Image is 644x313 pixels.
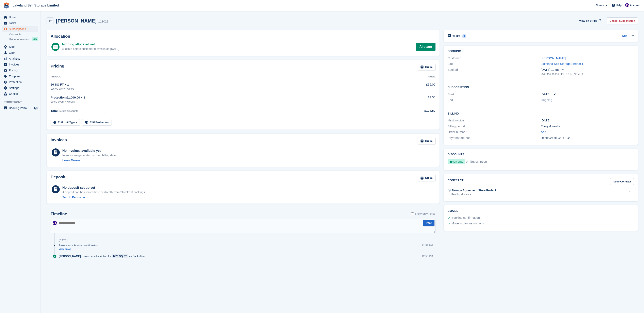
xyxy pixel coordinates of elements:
span: Coupons [9,73,33,79]
th: Total [377,74,435,80]
div: Order number [448,130,541,134]
label: Show only notes [411,212,435,216]
div: Billing period [448,124,541,129]
div: [DATE] 12:58 PM [541,68,634,72]
a: Price increases NEW [9,37,38,42]
a: menu [2,105,38,111]
span: Help [616,3,622,7]
span: Subscriptions [9,26,33,32]
a: Allocate [416,43,435,51]
span: Price increases [9,38,29,41]
span: CRM [9,50,33,56]
h2: Timeline [51,212,67,216]
h2: Discounts [448,153,634,156]
span: Booking Portal [9,105,33,111]
span: Total [51,109,58,113]
a: menu [2,73,38,79]
span: Create [596,3,604,7]
span: Pricing [9,68,33,73]
h2: [PERSON_NAME] [56,18,97,24]
a: menu [2,56,38,61]
div: Booking confirmation [451,215,480,220]
h2: Tasks [452,34,460,38]
img: Nick Aynsley [53,221,57,225]
div: End [448,98,541,102]
h2: Billing [448,111,634,115]
a: [PERSON_NAME] [541,56,566,60]
span: Storefront [4,100,40,104]
span: Before discounts [59,110,78,113]
div: Pending signature [451,193,496,196]
div: £95.00 every 4 weeks [51,87,377,91]
a: menu [2,62,38,67]
input: Show only notes [411,212,414,216]
div: Next invoice [448,118,541,123]
span: Capital [9,91,33,97]
span: Sites [9,44,33,50]
td: £95.00 [377,80,435,93]
div: [DATE] [541,118,634,123]
a: Add [541,130,546,134]
div: Site [448,62,541,66]
a: Contracts [9,32,38,36]
span: Stora [59,243,65,247]
h2: Pricing [51,64,64,71]
td: £9.50 [377,93,435,106]
div: Nothing allocated yet [62,42,119,47]
a: Guide [418,64,435,71]
div: Customer [448,56,541,61]
div: sent a booking confirmation [59,243,100,247]
div: Storage Agreement Store Protect [451,188,496,193]
div: Every 4 weeks [541,124,634,129]
a: Edit Unit Types [51,119,80,126]
a: menu [2,68,38,73]
a: Set Up Deposit [62,195,146,199]
a: menu [2,26,38,32]
div: NEW [32,37,38,41]
span: Home [9,14,33,20]
a: Issue Contract [610,178,634,185]
div: 12:58 PM [422,254,433,258]
a: View email [59,248,100,251]
h2: Deposit [51,175,65,181]
h2: Contract [448,178,464,185]
span: Account [630,3,640,8]
div: Over the phone ([PERSON_NAME]) [541,72,634,76]
a: Learn More [62,158,117,163]
p: A deposit can be created here or directly from Storefront bookings. [62,190,146,194]
div: 20 SQ FT [115,254,127,258]
a: Lakeland Self Storage (Indoor ) [541,62,583,65]
div: Booked [448,68,541,76]
div: Allocate before customer moves in on [DATE] [62,47,119,51]
div: No invoices available yet [62,148,117,153]
div: No deposit set up yet [62,185,146,190]
span: Protection [9,79,33,85]
a: menu [2,44,38,50]
span: [PERSON_NAME] [59,254,81,258]
a: menu [2,91,38,97]
span: on Subscription [466,159,487,166]
div: £104.50 [377,108,435,113]
a: menu [2,20,38,26]
img: stora-icon-8386f47178a22dfd0bd8f6a31ec36ba5ce8667c1dd55bd0f319d3a0aa187defe.svg [3,2,9,9]
img: Nick Aynsley [625,3,629,7]
h2: Invoices [51,138,67,144]
h2: Allocation [51,34,435,39]
a: menu [2,14,38,20]
div: created a subscription for via Backoffice [59,254,147,258]
a: menu [2,50,38,56]
span: View on Stripe [579,19,597,23]
a: Edit Protection [82,119,111,126]
button: Post [423,220,434,226]
div: 111023 [98,19,108,24]
a: Guide [418,175,435,181]
a: 20 SQ FT [112,254,128,258]
a: Cancel Subscription [607,17,638,24]
span: Invoices [9,62,33,67]
div: Protection £1,000.00 × 1 [51,95,377,100]
span: Settings [9,85,33,91]
h2: Emails [448,209,634,213]
span: Ongoing [541,98,552,102]
div: Payment method [448,136,541,140]
a: menu [2,85,38,91]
